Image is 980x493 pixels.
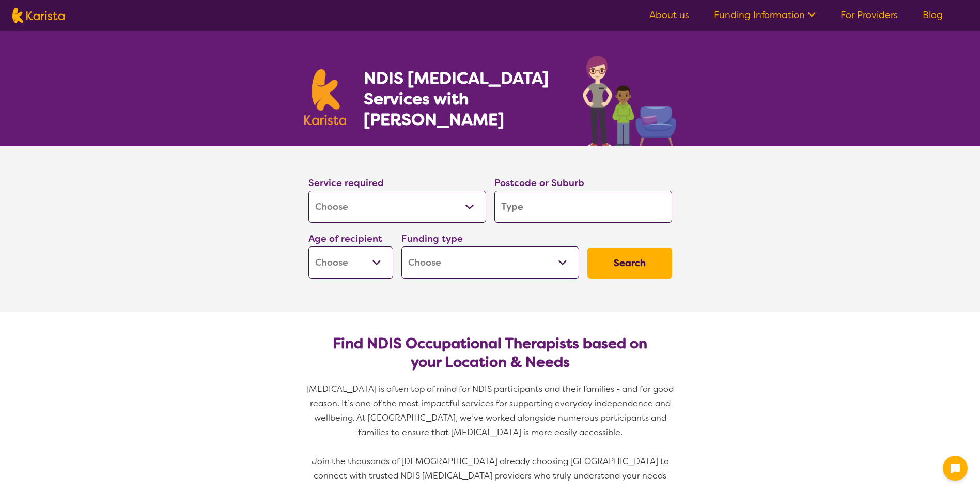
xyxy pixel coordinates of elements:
[304,454,676,483] div: Join the thousands of [DEMOGRAPHIC_DATA] already choosing [GEOGRAPHIC_DATA] to connect with trust...
[308,233,382,245] label: Age of recipient
[649,9,689,21] a: About us
[587,248,672,279] button: Search
[304,382,676,440] div: [MEDICAL_DATA] is often top of mind for NDIS participants and their families - and for good reaso...
[583,56,676,146] img: occupational-therapy
[364,68,565,130] h1: NDIS [MEDICAL_DATA] Services with [PERSON_NAME]
[317,334,664,372] h2: Find NDIS Occupational Therapists based on your Location & Needs
[841,9,898,21] a: For Providers
[308,177,384,189] label: Service required
[304,69,347,125] img: Karista logo
[714,9,816,21] a: Funding Information
[401,233,463,245] label: Funding type
[494,191,672,223] input: Type
[923,9,943,21] a: Blog
[494,177,584,189] label: Postcode or Suburb
[12,8,65,23] img: Karista logo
